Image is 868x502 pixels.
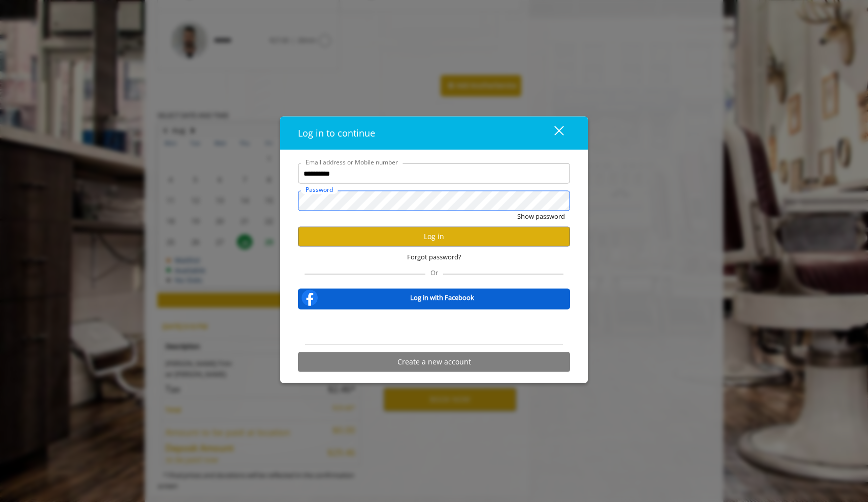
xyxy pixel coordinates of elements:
[410,292,474,303] b: Log in with Facebook
[298,127,375,139] span: Log in to continue
[298,352,570,372] button: Create a new account
[407,251,461,262] span: Forgot password?
[425,267,443,277] span: Or
[298,191,570,211] input: Password
[298,163,570,184] input: Email address or Mobile number
[517,211,565,222] button: Show password
[543,125,563,141] div: close dialog
[298,226,570,246] button: Log in
[301,185,338,194] label: Password
[299,287,320,308] img: facebook-logo
[382,316,486,338] iframe: Sign in with Google Button
[387,316,481,338] div: Sign in with Google. Opens in new tab
[536,122,570,143] button: close dialog
[301,157,403,167] label: Email address or Mobile number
